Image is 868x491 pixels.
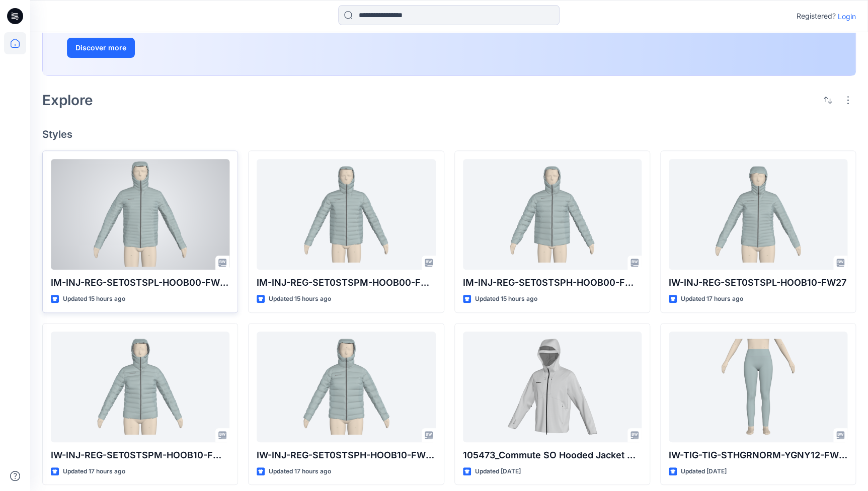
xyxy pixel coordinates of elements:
a: IM-INJ-REG-SET0STSPM-HOOB00-FW27 [257,159,435,270]
p: IM-INJ-REG-SET0STSPM-HOOB00-FW27 [257,276,435,290]
p: IW-INJ-REG-SET0STSPH-HOOB10-FW27 [257,448,435,462]
p: 105473_Commute SO Hooded Jacket Men AF [463,448,642,462]
p: Updated 15 hours ago [269,294,331,304]
p: Registered? [797,10,836,22]
button: Discover more [67,38,135,58]
a: IW-INJ-REG-SET0STSPM-HOOB10-FW27 [51,332,229,442]
a: 105473_Commute SO Hooded Jacket Men AF [463,332,642,442]
p: Updated [DATE] [681,466,727,477]
a: IW-INJ-REG-SET0STSPL-HOOB10-FW27 [669,159,847,270]
a: IW-TIG-TIG-STHGRNORM-YGNY12-FW20 [669,332,847,442]
h4: Styles [42,128,856,140]
a: IM-INJ-REG-SET0STSPH-HOOB00-FW27 [463,159,642,270]
p: Updated 17 hours ago [681,294,743,304]
p: IW-INJ-REG-SET0STSPL-HOOB10-FW27 [669,276,847,290]
p: Updated 17 hours ago [269,466,331,477]
p: IW-INJ-REG-SET0STSPM-HOOB10-FW27 [51,448,229,462]
p: IM-INJ-REG-SET0STSPH-HOOB00-FW27 [463,276,642,290]
h2: Explore [42,92,93,108]
a: Discover more [67,38,293,58]
p: IW-TIG-TIG-STHGRNORM-YGNY12-FW20 [669,448,847,462]
p: Updated 17 hours ago [63,466,125,477]
a: IW-INJ-REG-SET0STSPH-HOOB10-FW27 [257,332,435,442]
p: Updated 15 hours ago [63,294,125,304]
p: Updated 15 hours ago [475,294,537,304]
a: IM-INJ-REG-SET0STSPL-HOOB00-FW27 [51,159,229,270]
p: Login [838,11,856,22]
p: IM-INJ-REG-SET0STSPL-HOOB00-FW27 [51,276,229,290]
p: Updated [DATE] [475,466,521,477]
